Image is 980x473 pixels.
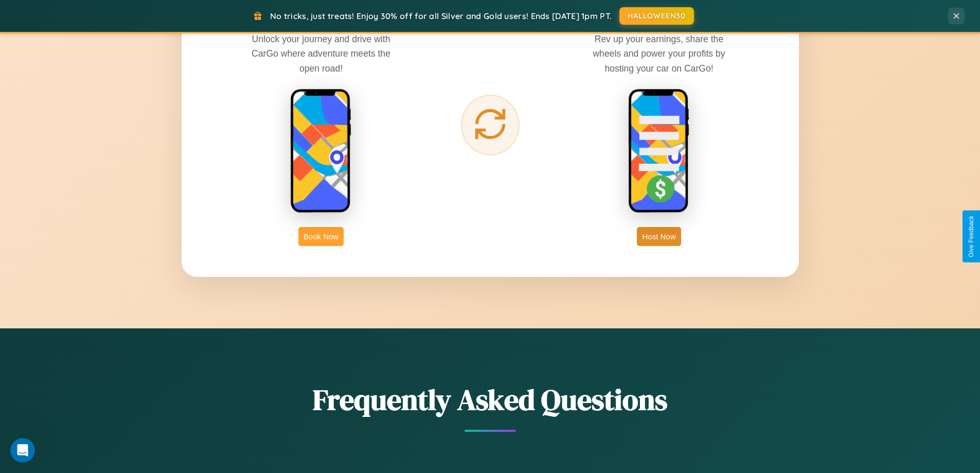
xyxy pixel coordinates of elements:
img: host phone [628,89,690,214]
iframe: Intercom live chat [10,438,35,463]
span: No tricks, just treats! Enjoy 30% off for all Silver and Gold users! Ends [DATE] 1pm PT. [270,11,612,21]
button: Host Now [637,227,681,246]
p: Rev up your earnings, share the wheels and power your profits by hosting your car on CarGo! [582,32,736,75]
button: HALLOWEEN30 [619,7,694,25]
p: Unlock your journey and drive with CarGo where adventure meets the open road! [244,32,398,75]
h2: Frequently Asked Questions [182,380,799,419]
button: Book Now [298,227,344,246]
div: Give Feedback [968,216,975,257]
img: rent phone [290,89,352,214]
